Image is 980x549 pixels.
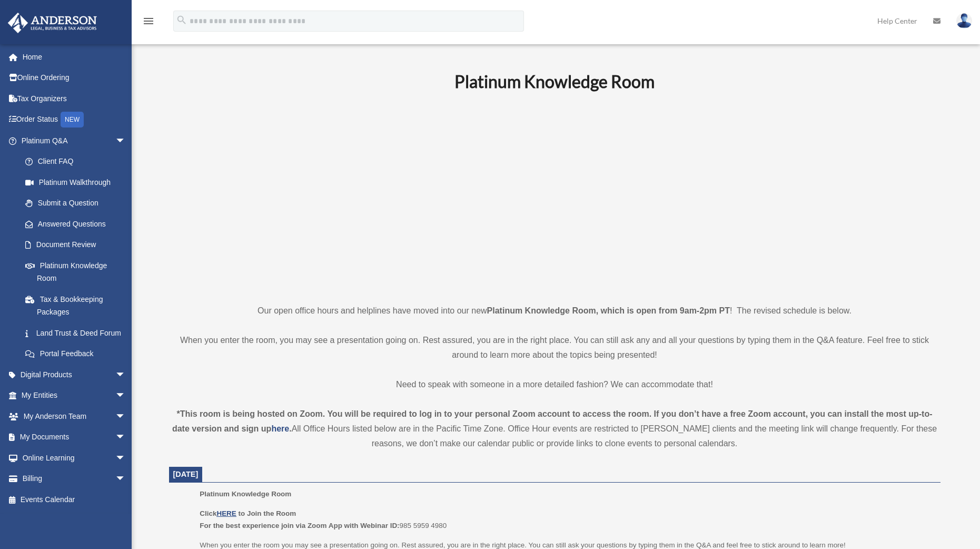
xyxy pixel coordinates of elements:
[169,333,941,362] p: When you enter the room, you may see a presentation going on. Rest assured, you are in the right ...
[289,424,291,433] strong: .
[200,522,399,530] b: For the best experience join via Zoom App with Webinar ID:
[115,130,136,152] span: arrow_drop_down
[176,14,187,26] i: search
[15,255,136,289] a: Platinum Knowledge Room
[142,15,155,27] i: menu
[200,490,291,498] span: Platinum Knowledge Room
[956,13,972,28] img: User Pic
[7,364,142,385] a: Digital Productsarrow_drop_down
[169,377,941,392] p: Need to speak with someone in a more detailed fashion? We can accommodate that!
[172,409,933,433] strong: *This room is being hosted on Zoom. You will be required to log in to your personal Zoom account ...
[15,289,142,322] a: Tax & Bookkeeping Packages
[15,151,142,172] a: Client FAQ
[15,344,142,365] a: Portal Feedback
[7,427,142,448] a: My Documentsarrow_drop_down
[115,427,136,448] span: arrow_drop_down
[7,130,142,151] a: Platinum Q&Aarrow_drop_down
[7,468,142,489] a: Billingarrow_drop_down
[115,468,136,490] span: arrow_drop_down
[5,13,100,33] img: Anderson Advisors Platinum Portal
[15,322,142,344] a: Land Trust & Deed Forum
[7,489,142,510] a: Events Calendar
[271,424,289,433] a: here
[169,407,941,451] div: All Office Hours listed below are in the Pacific Time Zone. Office Hour events are restricted to ...
[115,364,136,386] span: arrow_drop_down
[173,470,199,478] span: [DATE]
[7,109,142,131] a: Order StatusNEW
[7,67,142,89] a: Online Ordering
[15,172,142,193] a: Platinum Walkthrough
[7,46,142,67] a: Home
[61,112,84,128] div: NEW
[169,303,941,318] p: Our open office hours and helplines have moved into our new ! The revised schedule is below.
[7,447,142,468] a: Online Learningarrow_drop_down
[487,306,730,315] strong: Platinum Knowledge Room, which is open from 9am-2pm PT
[7,406,142,427] a: My Anderson Teamarrow_drop_down
[115,447,136,469] span: arrow_drop_down
[15,234,142,256] a: Document Review
[142,18,155,27] a: menu
[200,509,238,517] b: Click
[454,71,655,92] b: Platinum Knowledge Room
[15,213,142,234] a: Answered Questions
[239,509,296,517] b: to Join the Room
[15,193,142,214] a: Submit a Question
[200,507,933,532] p: 985 5959 4980
[7,88,142,109] a: Tax Organizers
[216,509,236,517] a: HERE
[115,406,136,427] span: arrow_drop_down
[115,385,136,407] span: arrow_drop_down
[397,106,712,284] iframe: 231110_Toby_KnowledgeRoom
[7,385,142,406] a: My Entitiesarrow_drop_down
